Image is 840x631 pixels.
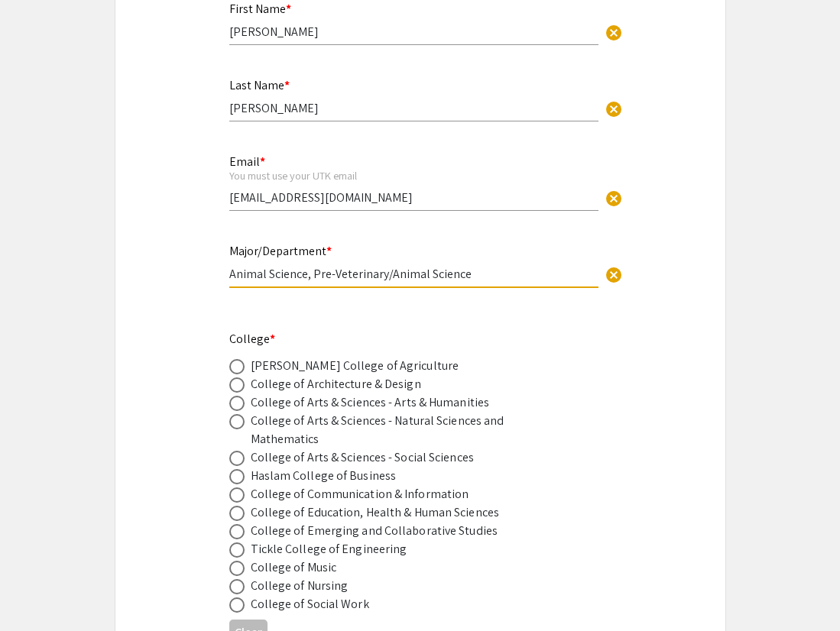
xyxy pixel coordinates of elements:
[251,522,498,540] div: College of Emerging and Collaborative Studies
[229,189,598,205] input: Type Here
[605,24,623,42] span: cancel
[229,169,598,183] div: You must use your UTK email
[598,183,629,213] button: Clear
[605,266,623,284] span: cancel
[598,17,629,47] button: Clear
[251,357,459,375] div: [PERSON_NAME] College of Agriculture
[251,540,407,558] div: Tickle College of Engineering
[251,595,369,613] div: College of Social Work
[229,154,265,170] mat-label: Email
[251,485,469,503] div: College of Communication & Information
[251,375,421,393] div: College of Architecture & Design
[251,393,490,412] div: College of Arts & Sciences - Arts & Humanities
[229,24,598,40] input: Type Here
[229,331,276,347] mat-label: College
[598,259,629,290] button: Clear
[11,562,65,620] iframe: Chat
[229,243,332,259] mat-label: Major/Department
[251,467,397,485] div: Haslam College of Business
[251,503,500,522] div: College of Education, Health & Human Sciences
[605,100,623,118] span: cancel
[229,266,598,282] input: Type Here
[251,577,349,595] div: College of Nursing
[251,448,474,467] div: College of Arts & Sciences - Social Sciences
[605,189,623,208] span: cancel
[251,412,518,448] div: College of Arts & Sciences - Natural Sciences and Mathematics
[251,558,337,577] div: College of Music
[229,1,291,17] mat-label: First Name
[229,100,598,116] input: Type Here
[598,92,629,123] button: Clear
[229,77,290,93] mat-label: Last Name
